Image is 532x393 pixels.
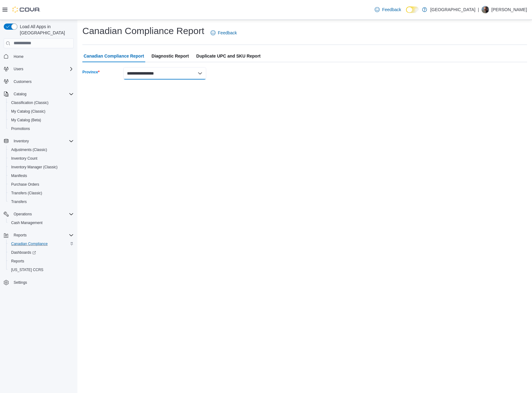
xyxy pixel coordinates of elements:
[372,3,403,16] a: Feedback
[17,24,74,36] span: Load All Apps in [GEOGRAPHIC_DATA]
[11,199,27,204] span: Transfers
[478,6,479,13] p: |
[382,6,401,13] span: Feedback
[6,116,76,124] button: My Catalog (Beta)
[14,212,32,217] span: Operations
[9,108,48,115] a: My Catalog (Classic)
[9,99,74,106] span: Classification (Classic)
[9,125,74,132] span: Promotions
[1,90,76,98] button: Catalog
[11,231,29,239] button: Reports
[11,210,34,218] button: Operations
[6,163,76,171] button: Inventory Manager (Classic)
[9,219,45,227] a: Cash Management
[11,147,47,152] span: Adjustments (Classic)
[11,241,48,246] span: Canadian Compliance
[11,53,26,60] a: Home
[11,259,24,264] span: Reports
[6,248,76,257] a: Dashboards
[11,90,29,98] button: Catalog
[6,171,76,180] button: Manifests
[11,126,30,131] span: Promotions
[430,6,475,13] p: [GEOGRAPHIC_DATA]
[9,163,60,171] a: Inventory Manager (Classic)
[11,78,74,85] span: Customers
[14,280,27,285] span: Settings
[11,250,36,255] span: Dashboards
[6,218,76,227] button: Cash Management
[11,65,74,73] span: Users
[1,77,76,86] button: Customers
[9,108,74,115] span: My Catalog (Classic)
[1,65,76,73] button: Users
[11,78,34,85] a: Customers
[14,233,27,238] span: Reports
[9,198,74,205] span: Transfers
[9,146,74,153] span: Adjustments (Classic)
[9,163,74,171] span: Inventory Manager (Classic)
[11,220,42,225] span: Cash Management
[6,197,76,206] button: Transfers
[1,231,76,240] button: Reports
[9,249,74,256] span: Dashboards
[6,98,76,107] button: Classification (Classic)
[9,125,33,132] a: Promotions
[82,25,204,37] h1: Canadian Compliance Report
[9,172,29,179] a: Manifests
[9,189,74,197] span: Transfers (Classic)
[4,50,74,303] nav: Complex example
[9,257,74,265] span: Reports
[9,181,42,188] a: Purchase Orders
[9,172,74,179] span: Manifests
[11,137,31,145] button: Inventory
[406,6,419,13] input: Dark Mode
[9,240,74,248] span: Canadian Compliance
[9,155,40,162] a: Inventory Count
[6,257,76,266] button: Reports
[218,30,237,36] span: Feedback
[14,139,29,144] span: Inventory
[491,6,527,13] p: [PERSON_NAME]
[6,189,76,197] button: Transfers (Classic)
[6,124,76,133] button: Promotions
[11,191,42,196] span: Transfers (Classic)
[14,67,23,71] span: Users
[9,257,27,265] a: Reports
[11,156,37,161] span: Inventory Count
[11,109,46,114] span: My Catalog (Classic)
[9,219,74,227] span: Cash Management
[12,6,40,13] img: Cova
[9,181,74,188] span: Purchase Orders
[9,189,45,197] a: Transfers (Classic)
[9,240,50,248] a: Canadian Compliance
[151,50,189,62] span: Diagnostic Report
[9,116,74,124] span: My Catalog (Beta)
[11,165,58,170] span: Inventory Manager (Classic)
[11,53,74,60] span: Home
[9,266,74,274] span: Washington CCRS
[6,145,76,154] button: Adjustments (Classic)
[14,79,32,84] span: Customers
[11,90,74,98] span: Catalog
[1,210,76,218] button: Operations
[14,54,24,59] span: Home
[11,279,29,286] a: Settings
[82,70,99,75] label: Province
[14,92,26,97] span: Catalog
[6,107,76,116] button: My Catalog (Classic)
[11,210,74,218] span: Operations
[11,231,74,239] span: Reports
[1,52,76,61] button: Home
[208,27,239,39] a: Feedback
[11,279,74,286] span: Settings
[11,100,49,105] span: Classification (Classic)
[11,65,26,73] button: Users
[9,249,38,256] a: Dashboards
[1,137,76,145] button: Inventory
[1,278,76,287] button: Settings
[11,137,74,145] span: Inventory
[11,173,27,178] span: Manifests
[11,182,39,187] span: Purchase Orders
[9,99,51,106] a: Classification (Classic)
